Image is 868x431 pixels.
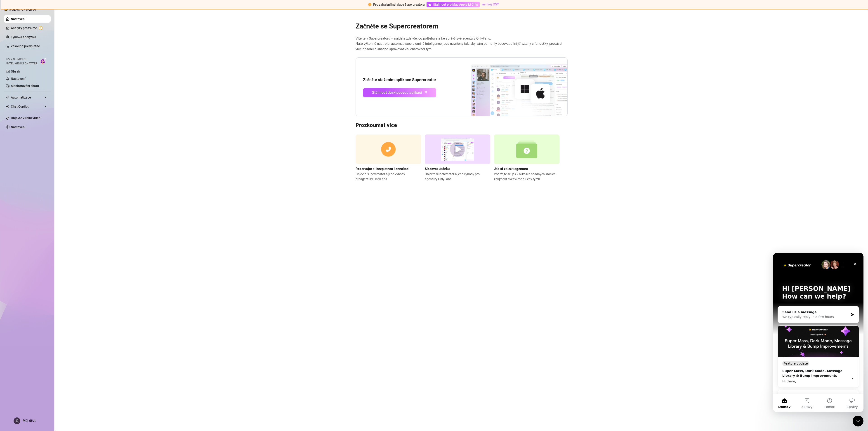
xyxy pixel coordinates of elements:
a: Stáhnout desktopovou aplikacišipka nahoru [363,88,436,97]
font: Stáhnout desktopovou aplikaci [372,90,422,95]
font: Chat Copilot [11,105,29,108]
font: Začněte stažením aplikace Supercreator [363,77,436,82]
a: Obsah [11,70,20,73]
font: Objevte Supercreator a jeho výhody pro agentury OnlyFans. [425,172,480,181]
a: Jak si založit agenturuPodívejte se, jak v několika snadných krocích zaujmout své tvůrce a členy ... [494,134,559,181]
span: uživatel [15,419,19,423]
span: vykřičník [368,3,371,6]
font: Izzy s umělou inteligencí Chatter [6,58,37,65]
font: Automatizace [11,96,31,99]
font: Stáhnout pro Mac Apple M Chip [433,3,478,6]
span: blesk [6,96,9,99]
a: Stáhnout pro Mac Apple M Chip [427,2,480,7]
img: Chat Copilot [6,105,9,108]
font: Můj účet [23,419,35,423]
font: Pro zahájení instalace Supercreatoru [373,3,425,6]
a: Analýzy pro tvůrce vykřičník [11,24,47,32]
img: průvodce založením agentury [494,134,559,164]
span: šipka nahoru [423,90,428,95]
a: ne tvůj OS? [482,2,499,6]
a: Monitorování chatu [11,84,39,88]
a: Nastavení [11,77,26,80]
font: Prozkoumat více [356,122,397,128]
iframe: Živý chat s interkomem [773,253,863,412]
font: agentury OnlyFans [360,177,387,181]
font: Rezervujte si bezplatnou konzultaci [356,167,409,171]
font: Začněte se Supercreatorem [356,22,439,30]
img: Chatování s umělou inteligencí [40,58,47,64]
a: Sledovat ukázkuObjevte Supercreator a jeho výhody pro agentury OnlyFans. [425,134,490,181]
a: Rezervujte si bezplatnou konzultaciObjevte Supercreator a jeho výhody proagentury OnlyFans [356,134,421,181]
font: Podívejte se, jak v několika snadných krocích zaujmout své tvůrce a členy týmu. [494,172,556,181]
a: Nastavení [11,17,26,21]
img: stáhnout aplikaci [454,58,567,116]
font: Naše výkonné nástroje, automatizace a umělá inteligence jsou navrženy tak, aby vám pomohly budova... [356,42,563,51]
img: konzultační hovor [356,134,421,164]
a: Týmová analytika [11,35,36,39]
font: Objevte Supercreator a jeho výhody pro [356,172,405,181]
span: jablko [428,3,431,6]
font: Jak si založit agenturu [494,167,528,171]
iframe: Živý chat s interkomem [853,416,863,426]
img: demoverze Supercreator [425,134,490,164]
font: Vítejte v Supercreatoru – najdete zde vše, co potřebujete ke správě své agentury OnlyFans. [356,36,491,40]
font: Sledovat ukázku [425,167,450,171]
a: Objevte virální videa [11,116,40,120]
a: Nastavení [11,125,26,129]
a: Zakoupit předplatné [11,44,40,48]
